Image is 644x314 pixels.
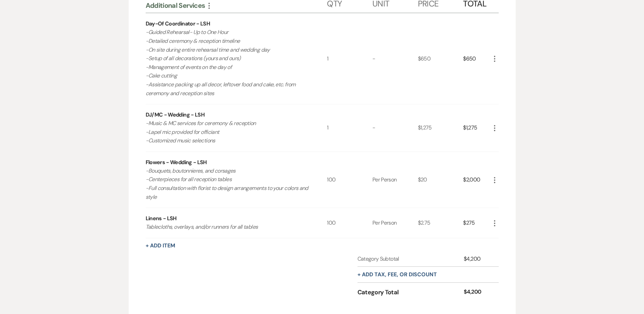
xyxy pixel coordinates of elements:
p: -Music & MC services for ceremony & reception -Lapel mic provided for officiant -Customized music... [146,119,309,145]
p: -Guided Rehearsal- Up to One Hour -Detailed ceremony & reception timeline -On site during entire ... [146,28,309,98]
div: Flowers - Wedding - LSH [146,158,207,167]
div: 1 [327,104,372,152]
p: Tablecloths, overlays, and/or runners for all tables [146,223,309,231]
div: DJ/MC - Wedding - LSH [146,111,205,119]
div: $2,000 [463,152,490,208]
div: $1,275 [463,104,490,152]
button: + Add Item [146,243,175,248]
div: - [372,13,418,104]
div: Category Subtotal [357,255,464,263]
div: Per Person [372,152,418,208]
div: 100 [327,152,372,208]
div: Category Total [357,288,464,297]
div: Day-Of Coordinator - LSH [146,20,210,28]
div: $4,200 [464,288,490,297]
button: + Add tax, fee, or discount [357,272,437,277]
div: Per Person [372,208,418,238]
div: $2.75 [418,208,463,238]
div: Linens - LSH [146,214,177,223]
div: 100 [327,208,372,238]
div: $275 [463,208,490,238]
div: $4,200 [464,255,490,263]
p: -Bouquets, boutonnieres, and corsages -Centerpieces for all reception tables -Full consultation w... [146,167,309,201]
div: $650 [463,13,490,104]
div: $650 [418,13,463,104]
div: - [372,104,418,152]
div: 1 [327,13,372,104]
div: Additional Services [146,1,327,10]
div: $20 [418,152,463,208]
div: $1,275 [418,104,463,152]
